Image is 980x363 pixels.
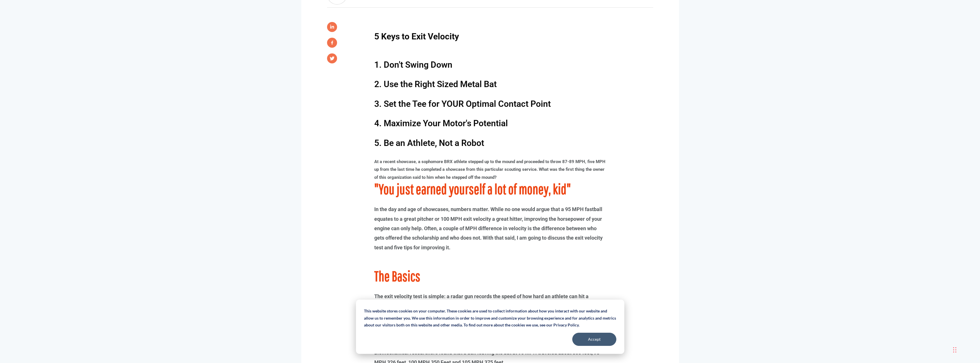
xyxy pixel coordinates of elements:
iframe: Chat Widget [899,301,980,363]
h2: The Basics [374,269,606,283]
a: 1. Don't Swing Down [374,60,452,70]
p: The exit velocity test is simple: a radar gun records the speed of how hard an athlete can hit a ... [374,292,606,339]
div: Drag [953,341,957,358]
button: Accept [572,333,616,346]
img: Share on LinkedIn [327,38,337,48]
a: 2. Use the Right Sized Metal Bat [374,79,497,89]
a: 4. Maximize Your Motor's Potential [374,118,508,128]
h2: "You just earned yourself a lot of money, kid" [374,182,606,196]
a: 3. Set the Tee for YOUR Optimal Contact Point [374,99,551,109]
div: At a recent showcase, a sophomore BRX athlete stepped up to the mound and proceeded to throw 87-8... [374,158,606,182]
img: Share on Facebook [327,22,337,32]
img: Share on Twitter [327,53,337,63]
a: 5. Be an Athlete, Not a Robot [374,138,484,148]
h4: 5 Keys to Exit Velocity [374,30,606,56]
div: Cookie banner [356,300,624,354]
p: In the day and age of showcases, numbers matter. While no one would argue that a 95 MPH fastball ... [374,204,606,252]
p: This website stores cookies on your computer. These cookies are used to collect information about... [364,308,616,329]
